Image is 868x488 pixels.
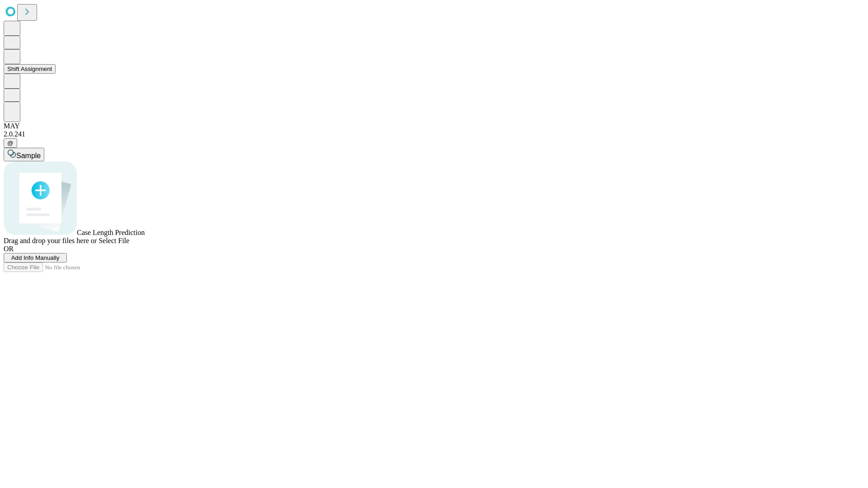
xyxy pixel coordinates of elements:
[7,140,14,146] span: @
[4,130,864,138] div: 2.0.241
[4,64,56,74] button: Shift Assignment
[16,152,41,160] span: Sample
[4,122,864,130] div: MAY
[4,148,44,161] button: Sample
[11,254,60,261] span: Add Info Manually
[4,138,17,148] button: @
[77,229,145,236] span: Case Length Prediction
[99,237,129,244] span: Select File
[4,253,67,263] button: Add Info Manually
[4,245,14,253] span: OR
[4,237,97,244] span: Drag and drop your files here or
